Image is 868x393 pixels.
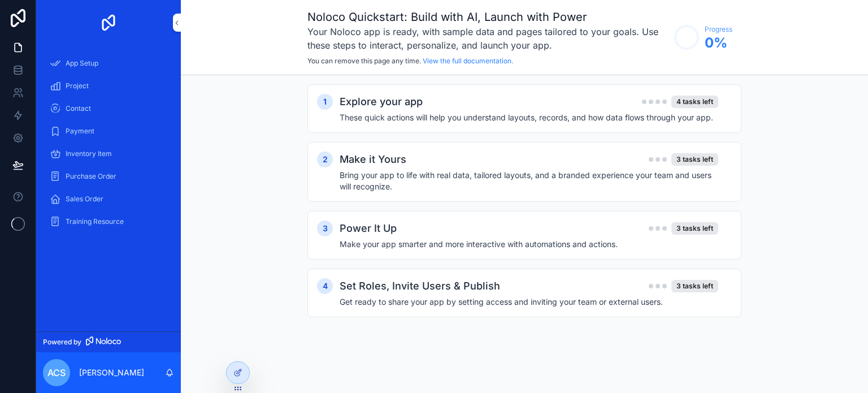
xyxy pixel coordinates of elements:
span: You can remove this page any time. [307,57,421,65]
div: 3 [317,221,333,236]
h2: Power It Up [340,221,397,236]
span: 0 % [705,34,732,52]
div: scrollable content [181,75,868,348]
h2: Set Roles, Invite Users & Publish [340,278,500,294]
p: [PERSON_NAME] [79,367,144,378]
a: Sales Order [43,189,174,209]
div: 4 [317,278,333,294]
span: Purchase Order [66,172,116,181]
span: Sales Order [66,195,103,204]
span: Contact [66,104,91,113]
a: Powered by [36,331,181,352]
div: 2 [317,152,333,167]
div: 3 tasks left [671,222,718,235]
span: ACS [47,366,66,379]
div: scrollable content [36,45,181,247]
h1: Noloco Quickstart: Build with AI, Launch with Power [307,9,669,25]
div: 3 tasks left [671,280,718,292]
a: Contact [43,98,174,119]
a: Purchase Order [43,166,174,187]
span: Powered by [43,338,81,347]
h3: Your Noloco app is ready, with sample data and pages tailored to your goals. Use these steps to i... [307,25,669,52]
span: Inventory Item [66,149,112,158]
h4: Bring your app to life with real data, tailored layouts, and a branded experience your team and u... [340,170,718,192]
a: Project [43,76,174,96]
h2: Make it Yours [340,152,406,167]
span: Progress [705,25,732,34]
h4: These quick actions will help you understand layouts, records, and how data flows through your app. [340,112,718,123]
a: Training Resource [43,211,174,232]
a: App Setup [43,53,174,74]
div: 3 tasks left [671,153,718,166]
a: Inventory Item [43,144,174,164]
span: Payment [66,127,94,136]
img: App logo [99,14,118,32]
a: View the full documentation. [423,57,513,65]
span: Training Resource [66,217,124,226]
div: 4 tasks left [671,96,718,108]
div: 1 [317,94,333,110]
h2: Explore your app [340,94,423,110]
a: Payment [43,121,174,141]
h4: Make your app smarter and more interactive with automations and actions. [340,239,718,250]
span: Project [66,81,89,90]
h4: Get ready to share your app by setting access and inviting your team or external users. [340,296,718,308]
span: App Setup [66,59,98,68]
